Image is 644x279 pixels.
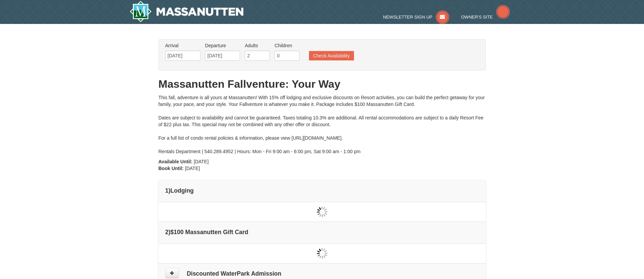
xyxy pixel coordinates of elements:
span: ) [168,187,170,194]
h4: 2 $100 Massanutten Gift Card [165,229,479,235]
a: Owner's Site [461,15,510,20]
img: Massanutten Resort Logo [129,1,244,22]
img: wait gif [317,206,328,217]
span: ) [168,229,170,235]
label: Adults [245,42,270,49]
h4: Discounted WaterPark Admission [165,270,479,277]
label: Arrival [165,42,200,49]
span: [DATE] [194,159,209,164]
button: Check Availability [309,51,354,60]
img: wait gif [317,248,328,259]
span: [DATE] [185,166,200,171]
a: Massanutten Resort [129,1,244,22]
label: Departure [205,42,240,49]
label: Children [275,42,300,49]
h1: Massanutten Fallventure: Your Way [159,77,486,91]
div: This fall, adventure is all yours at Massanutten! With 15% off lodging and exclusive discounts on... [159,94,486,155]
strong: Available Until: [159,159,193,164]
span: Owner's Site [461,15,493,20]
strong: Book Until: [159,166,184,171]
a: Newsletter Sign Up [383,15,449,20]
span: Newsletter Sign Up [383,15,432,20]
h4: 1 Lodging [165,187,479,194]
